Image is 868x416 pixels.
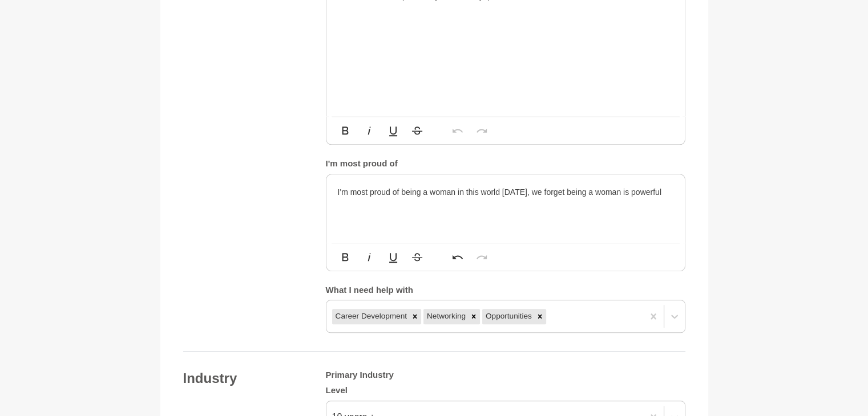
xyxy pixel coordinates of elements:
button: Underline (Ctrl+U) [382,119,404,142]
button: Redo (Ctrl+Shift+Z) [471,119,492,142]
button: Undo (Ctrl+Z) [447,119,469,142]
div: Opportunities [482,309,534,324]
h4: Industry [183,370,303,387]
button: Redo (Ctrl+Shift+Z) [471,246,492,268]
button: Italic (Ctrl+I) [358,119,380,142]
h5: Level [326,385,685,396]
button: Italic (Ctrl+I) [358,246,380,268]
h5: Primary Industry [326,370,685,381]
button: Undo (Ctrl+Z) [447,246,469,268]
button: Bold (Ctrl+B) [334,119,356,142]
div: Career Development [332,309,409,324]
h5: I'm most proud of [326,158,685,169]
button: Bold (Ctrl+B) [334,246,356,268]
div: Networking [423,309,467,324]
button: Underline (Ctrl+U) [382,246,404,268]
button: Strikethrough (Ctrl+S) [406,246,428,268]
h5: What I need help with [326,285,685,296]
p: I'm most proud of being a woman in this world [DATE], we forget being a woman is powerful [338,186,673,198]
button: Strikethrough (Ctrl+S) [406,119,428,142]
